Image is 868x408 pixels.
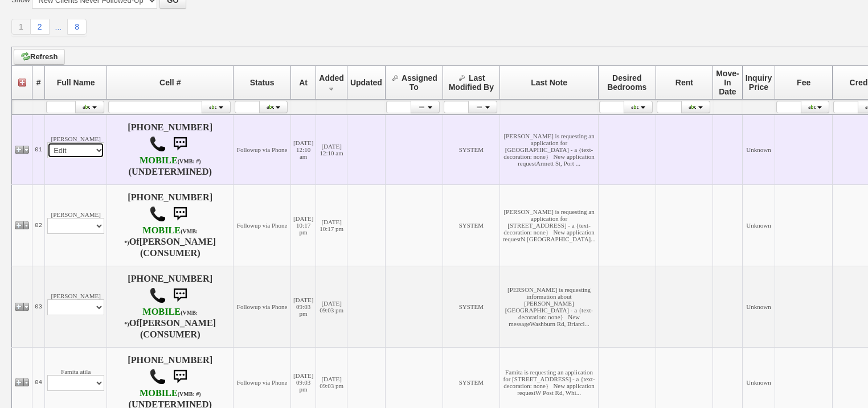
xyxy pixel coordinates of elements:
b: T-Mobile USA, Inc. [140,388,201,398]
td: Unknown [742,184,775,266]
span: Last Note [531,78,567,87]
span: Fee [797,78,810,87]
b: Verizon Wireless [124,307,198,328]
h4: [PHONE_NUMBER] (UNDETERMINED) [109,122,231,177]
img: call.png [149,287,166,304]
img: sms.png [169,365,191,388]
b: [PERSON_NAME] [140,237,216,247]
font: MOBILE [142,225,181,236]
td: [PERSON_NAME] is requesting an application for [STREET_ADDRESS] - a {text-decoration: none} New a... [500,184,599,266]
span: Last Modified By [449,73,494,92]
td: [DATE] 09:03 pm [290,266,316,347]
td: [DATE] 10:17 pm [316,184,347,266]
td: Unknown [742,114,775,184]
h4: [PHONE_NUMBER] Of (CONSUMER) [109,274,231,340]
img: call.png [149,135,166,153]
font: MOBILE [140,155,178,166]
span: Added [319,73,344,83]
td: [DATE] 12:10 am [290,114,316,184]
a: 8 [67,19,87,35]
font: (VMB: *) [124,310,198,327]
span: Move-In Date [716,69,739,96]
img: sms.png [169,284,191,307]
img: sms.png [169,133,191,155]
td: [DATE] 10:17 pm [290,184,316,266]
a: Refresh [14,49,65,65]
td: Unknown [742,266,775,347]
b: Verizon Wireless [124,225,198,247]
td: Followup via Phone [234,114,291,184]
td: SYSTEM [443,114,500,184]
b: [PERSON_NAME] [140,318,216,328]
a: ... [50,20,68,35]
td: [PERSON_NAME] [45,114,107,184]
span: Full Name [57,78,95,87]
img: call.png [149,368,166,385]
td: SYSTEM [443,184,500,266]
span: Assigned To [402,73,437,92]
td: [DATE] 12:10 am [316,114,347,184]
b: T-Mobile USA, Inc. [140,155,201,166]
font: MOBILE [142,307,181,317]
td: [PERSON_NAME] [45,266,107,347]
td: [PERSON_NAME] is requesting information about [PERSON_NAME][GEOGRAPHIC_DATA] - a {text-decoration... [500,266,599,347]
font: (VMB: #) [178,158,201,164]
td: [DATE] 09:03 pm [316,266,347,347]
a: 2 [31,19,50,35]
img: call.png [149,205,166,222]
th: # [32,65,45,99]
td: SYSTEM [443,266,500,347]
td: 02 [32,184,45,266]
span: Inquiry Price [746,73,772,92]
td: [PERSON_NAME] is requesting an application for [GEOGRAPHIC_DATA] - a {text-decoration: none} New ... [500,114,599,184]
td: 03 [32,266,45,347]
span: Updated [350,78,382,87]
a: 1 [11,19,31,35]
td: [PERSON_NAME] [45,184,107,266]
td: Followup via Phone [234,184,291,266]
img: sms.png [169,203,191,225]
font: (VMB: *) [124,228,198,246]
font: (VMB: #) [178,391,201,397]
td: Followup via Phone [234,266,291,347]
font: MOBILE [140,388,178,398]
span: Rent [675,78,693,87]
h4: [PHONE_NUMBER] Of (CONSUMER) [109,192,231,258]
td: 01 [32,114,45,184]
span: Desired Bedrooms [607,73,646,92]
span: At [299,78,308,87]
span: Status [250,78,275,87]
span: Cell # [159,78,181,87]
